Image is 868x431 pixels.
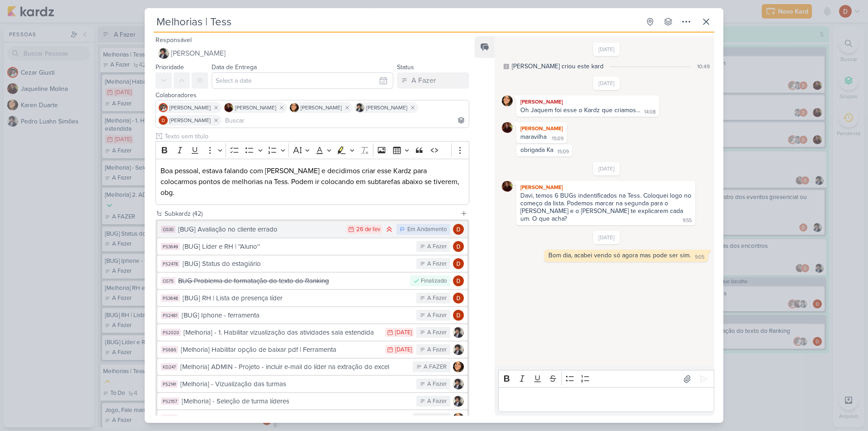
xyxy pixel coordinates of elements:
div: obrigada Ka [520,146,553,154]
div: [Melhoria] - Seleção de turma líderes [182,396,412,407]
img: Jaqueline Molina [502,181,513,192]
div: A FAZER [424,363,447,372]
img: Davi Elias Teixeira [453,275,464,286]
span: [PERSON_NAME] [170,104,211,112]
div: CG30 [161,226,175,233]
img: Karen Duarte [502,95,513,106]
img: Davi Elias Teixeira [159,116,168,125]
input: Select a date [212,72,393,89]
span: [PERSON_NAME] [366,104,407,112]
div: [Melhoria] - 1. Habilitar vizualização das atividades sala estendida [184,327,381,338]
div: [DATE] [395,347,412,353]
div: Finalizado [421,277,447,286]
label: Responsável [156,36,192,44]
div: PS2020 [161,329,181,336]
div: PS2141 [161,380,178,388]
img: Jaqueline Molina [502,122,513,133]
div: A FAZER [424,414,447,423]
div: Editor toolbar [156,141,469,159]
div: Oh Jaquem foi esse o Kardz que criamos... [520,106,640,114]
div: PS3649 [161,243,180,250]
div: CG75 [161,277,175,284]
div: 10:49 [697,62,710,71]
button: PS2481 [BUG] Iphone - ferramenta A Fazer [157,307,467,323]
p: Boa pessoal, estava falando com [PERSON_NAME] e decidimos criar esse Kardz para colocarmos pontos... [160,166,464,198]
div: PS2157 [161,398,179,405]
span: [PERSON_NAME] [170,116,211,124]
div: [Melhoria] - Vizualização das turmas [180,379,412,389]
button: [PERSON_NAME] [156,45,469,62]
img: Pedro Luahn Simões [158,48,169,59]
div: Colaboradores [156,90,469,100]
div: KD247 [161,363,178,370]
div: 15:09 [552,135,563,142]
div: 14:08 [644,109,656,116]
div: Prioridade Alta [385,225,394,234]
img: Pedro Luahn Simões [453,379,464,389]
div: Em Andamento [407,225,447,234]
img: Pedro Luahn Simões [453,344,464,355]
div: A Fazer [427,260,447,269]
button: CG30 [BUG] Avaliação no cliente errado 26 de fev Em Andamento [157,221,467,237]
span: [PERSON_NAME] [171,48,226,59]
img: Davi Elias Teixeira [453,241,464,252]
div: [Melhoria] Habilitar opção de baixar pdf | Ferramenta [181,345,381,355]
button: A Fazer [397,72,469,89]
img: Davi Elias Teixeira [453,310,464,321]
div: PS2481 [161,312,179,319]
div: Subkardz (42) [165,209,457,218]
div: 26 de fev [356,227,380,232]
div: PS3648 [161,294,180,302]
button: PS3649 {BUG] Líder e RH | ''Aluno'' A Fazer [157,238,467,255]
div: Bom dia, acabei vendo só agora mas pode ser sim. [548,251,691,259]
div: A Fazer [427,311,447,320]
div: [BUG] Avaliação no cliente errado [178,224,342,235]
span: [PERSON_NAME] [235,104,276,112]
div: A Fazer [427,397,447,406]
img: Pedro Luahn Simões [453,396,464,407]
div: A Fazer [427,242,447,251]
div: [PERSON_NAME] [518,183,693,192]
div: [PERSON_NAME] [518,97,657,106]
button: PS3648 [BUG] RH | Lista de presença líder A Fazer [157,290,467,306]
button: CG75 BUG Problema de formatação do texto do Ranking Finalizado [157,273,467,289]
div: PS2478 [161,260,180,267]
div: BUG Problema de formatação do texto do Ranking [178,276,406,286]
div: maravilha [520,133,547,141]
label: Data de Entrega [212,63,257,71]
button: KD247 [Melhoria] ADMIN - Projeto - incluir e-mail do líder na extração do excel A FAZER [157,359,467,375]
div: [Melhoria] ADMIN - Projeto - incluir e-mail do líder na extração do excel [180,362,408,372]
img: Davi Elias Teixeira [453,293,464,303]
input: Buscar [223,115,467,126]
div: 9:05 [695,254,704,261]
div: Editor editing area: main [498,387,714,412]
div: {BUG] Líder e RH | ''Aluno'' [183,242,412,252]
div: KD168 [161,415,177,422]
div: [PERSON_NAME] [518,124,565,133]
img: Cezar Giusti [159,103,168,112]
div: [Melhoria] 2. ADMIn > Pré-banca (dashboard) [180,413,396,424]
button: PS2141 [Melhoria] - Vizualização das turmas A Fazer [157,376,467,392]
button: PS686 [Melhoria] Habilitar opção de baixar pdf | Ferramenta [DATE] A Fazer [157,341,467,358]
input: Texto sem título [163,132,469,141]
div: [BUG] Iphone - ferramenta [182,310,412,321]
img: Karen Duarte [453,413,464,424]
div: [DATE] [395,330,412,336]
div: Davi, temos 6 BUGs indentificados na Tess. Coloquei logo no começo da lista. Podemos marcar na se... [520,192,693,223]
img: Davi Elias Teixeira [453,224,464,235]
div: [BUG] Status do estagiário [183,259,412,269]
div: Editor editing area: main [156,159,469,205]
div: Prioridade Baixa [401,414,410,423]
button: PS2020 [Melhoria] - 1. Habilitar vizualização das atividades sala estendida [DATE] A Fazer [157,324,467,341]
div: A Fazer [427,328,447,337]
label: Status [397,63,414,71]
img: Davi Elias Teixeira [453,258,464,269]
div: A Fazer [427,380,447,389]
img: Karen Duarte [290,103,299,112]
img: Jaqueline Molina [224,103,233,112]
div: Editor toolbar [498,370,714,388]
div: PS686 [161,346,178,353]
img: Karen Duarte [453,361,464,372]
img: Pedro Luahn Simões [453,327,464,338]
label: Prioridade [156,63,184,71]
